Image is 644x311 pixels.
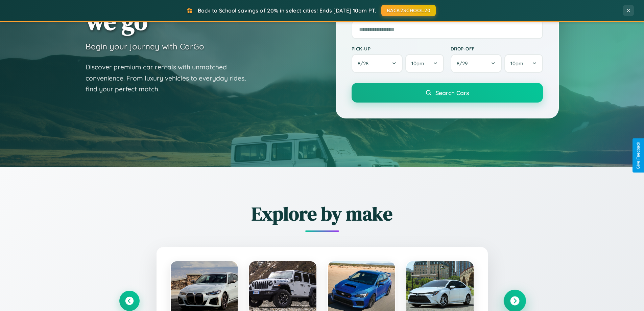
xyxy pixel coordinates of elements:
button: BACK2SCHOOL20 [381,5,436,16]
button: 8/29 [451,54,502,73]
div: Give Feedback [636,142,641,169]
span: Back to School savings of 20% in select cities! Ends [DATE] 10am PT. [198,7,376,14]
span: Search Cars [435,89,469,96]
h3: Begin your journey with CarGo [86,41,204,51]
span: 10am [510,60,523,67]
button: 8/28 [352,54,403,73]
p: Discover premium car rentals with unmatched convenience. From luxury vehicles to everyday rides, ... [86,62,255,95]
label: Pick-up [352,46,444,51]
button: 10am [504,54,543,73]
button: 10am [405,54,444,73]
button: Search Cars [352,83,543,103]
label: Drop-off [451,46,543,51]
span: 10am [411,60,424,67]
span: 8 / 29 [457,60,471,67]
span: 8 / 28 [358,60,372,67]
h2: Explore by make [119,201,525,227]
